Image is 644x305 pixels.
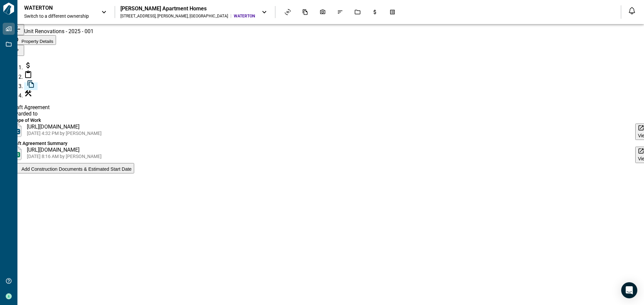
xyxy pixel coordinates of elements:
[621,282,637,298] div: Open Intercom Messenger
[21,166,131,172] span: Add Construction Documents & Estimated Start Date
[27,130,102,137] span: [DATE] 4:32 PM by [PERSON_NAME]
[27,124,102,130] span: [URL][DOMAIN_NAME]
[11,35,56,45] button: Property Details
[120,5,255,12] div: [PERSON_NAME] Apartment Homes
[351,6,365,18] div: Jobs
[281,6,295,18] div: Asset View
[234,13,255,19] span: WATERTON
[627,5,637,16] button: Open notification feed
[333,6,347,18] div: Issues & Info
[11,141,67,146] span: Draft Agreement Summary
[27,153,102,160] span: [DATE] 8:16 AM by [PERSON_NAME]
[120,13,228,19] div: [STREET_ADDRESS] , [PERSON_NAME] , [GEOGRAPHIC_DATA]
[385,6,399,18] div: Takeoff Center
[11,118,41,123] span: Scope of Work
[27,147,102,153] span: [URL][DOMAIN_NAME]
[298,6,312,18] div: Documents
[11,163,134,173] button: Add Construction Documents & Estimated Start Date
[24,13,95,19] span: Switch to a different ownership
[316,6,330,18] div: Photos
[11,104,50,110] span: Draft Agreement
[24,5,85,11] p: WATERTON
[368,6,382,18] div: Budgets
[24,28,94,34] span: Unit Renovations - 2025 - 001
[21,39,53,44] span: Property Details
